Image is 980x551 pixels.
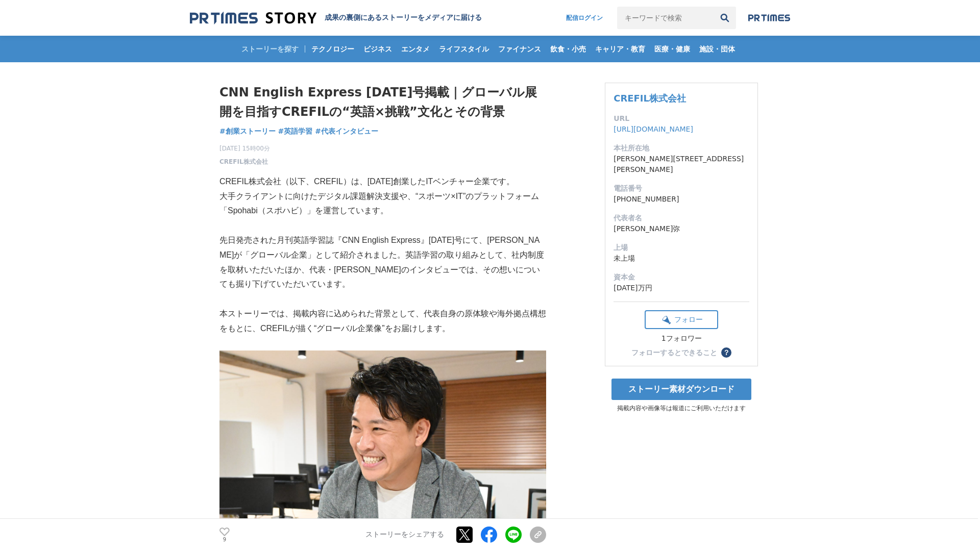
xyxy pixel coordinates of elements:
[494,36,545,62] a: ファイナンス
[219,127,276,136] span: #創業ストーリー
[219,189,546,219] p: 大手クライアントに向けたデジタル課題解決支援や、“スポーツ×IT”のプラットフォーム「Spohabi（スポハビ）」を運営しています。
[307,36,358,62] a: テクノロジー
[397,36,434,62] a: エンタメ
[278,127,313,136] span: #英語学習
[219,174,546,189] p: CREFIL株式会社（以下、CREFIL）は、[DATE]創業したITベンチャー企業です。
[614,242,749,253] dt: 上場
[219,126,276,137] a: #創業ストーリー
[359,44,396,54] span: ビジネス
[614,213,749,223] dt: 代表者名
[219,157,268,166] a: CREFIL株式会社
[219,233,546,292] p: 先日発売された月刊英語学習誌『CNN English Express』[DATE]号にて、[PERSON_NAME]が「グローバル企業」として紹介されました。英語学習の取り組みとして、社内制度を...
[278,126,313,137] a: #英語学習
[714,7,736,29] button: 検索
[315,127,378,136] span: #代表インタビュー
[721,347,731,358] button: ？
[614,183,749,194] dt: 電話番号
[325,13,482,22] h2: 成果の裏側にあるストーリーをメディアに届ける
[365,531,444,540] p: ストーリーをシェアする
[650,44,694,54] span: 医療・健康
[605,404,758,413] p: 掲載内容や画像等は報道にご利用いただけます
[307,44,358,54] span: テクノロジー
[219,537,230,542] p: 9
[397,44,434,54] span: エンタメ
[359,36,396,62] a: ビジネス
[614,125,693,133] a: [URL][DOMAIN_NAME]
[494,44,545,54] span: ファイナンス
[723,349,730,356] span: ？
[614,113,749,124] dt: URL
[219,83,546,122] h1: CNN English Express [DATE]号掲載｜グローバル展開を目指すCREFILの“英語×挑戦”文化とその背景
[546,44,590,54] span: 飲食・小売
[695,44,739,54] span: 施設・団体
[617,7,714,29] input: キーワードで検索
[614,143,749,154] dt: 本社所在地
[614,223,749,234] dd: [PERSON_NAME]弥
[645,310,718,329] button: フォロー
[556,7,613,29] a: 配信ログイン
[614,154,749,175] dd: [PERSON_NAME][STREET_ADDRESS][PERSON_NAME]
[190,11,316,25] img: 成果の裏側にあるストーリーをメディアに届ける
[435,36,493,62] a: ライフスタイル
[611,379,751,400] a: ストーリー素材ダウンロード
[631,349,717,356] div: フォローするとできること
[219,307,546,336] p: 本ストーリーでは、掲載内容に込められた背景として、代表自身の原体験や海外拠点構想をもとに、CREFILが描く“グローバル企業像”をお届けします。
[190,11,482,25] a: 成果の裏側にあるストーリーをメディアに届ける 成果の裏側にあるストーリーをメディアに届ける
[650,36,694,62] a: 医療・健康
[546,36,590,62] a: 飲食・小売
[614,283,749,293] dd: [DATE]万円
[591,44,649,54] span: キャリア・教育
[645,334,718,343] div: 1フォロワー
[219,144,270,153] span: [DATE] 15時00分
[748,14,790,22] img: prtimes
[315,126,378,137] a: #代表インタビュー
[614,194,749,205] dd: [PHONE_NUMBER]
[695,36,739,62] a: 施設・団体
[591,36,649,62] a: キャリア・教育
[435,44,493,54] span: ライフスタイル
[614,93,686,104] a: CREFIL株式会社
[614,253,749,264] dd: 未上場
[614,272,749,283] dt: 資本金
